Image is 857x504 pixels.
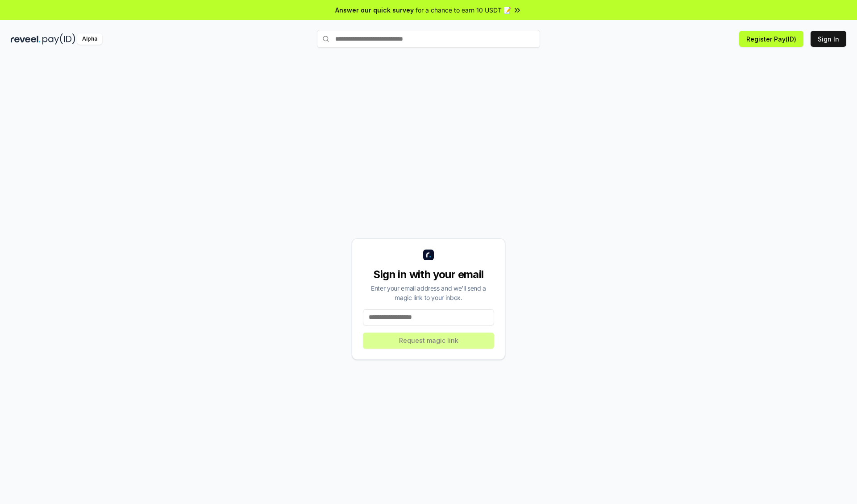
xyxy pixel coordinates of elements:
button: Sign In [811,31,846,47]
button: Register Pay(ID) [739,31,803,47]
span: Answer our quick survey [335,5,414,15]
img: pay_id [42,33,75,45]
div: Alpha [77,33,102,45]
div: Enter your email address and we’ll send a magic link to your inbox. [363,283,494,302]
span: for a chance to earn 10 USDT 📝 [416,5,511,15]
div: Sign in with your email [363,267,494,282]
img: logo_small [423,250,434,260]
img: reveel_dark [11,33,41,45]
